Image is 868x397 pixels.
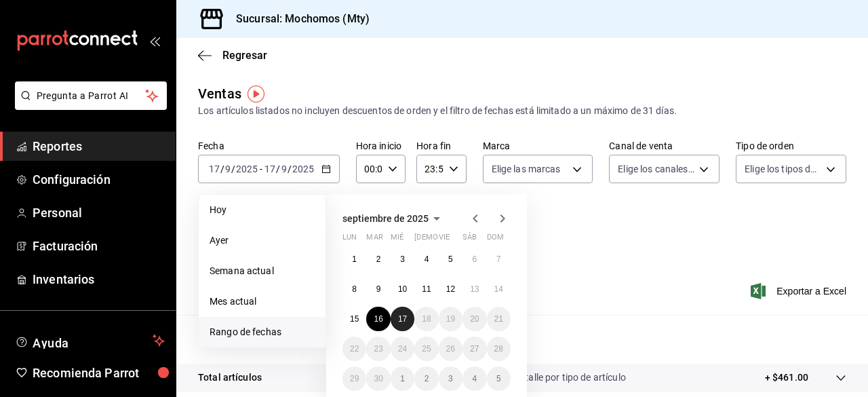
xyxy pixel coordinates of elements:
[342,213,429,224] span: septiembre de 2025
[198,141,340,151] label: Fecha
[210,325,315,339] span: Rango de fechas
[260,164,262,174] span: -
[439,233,450,247] abbr: viernes
[33,237,165,255] span: Facturación
[422,344,431,354] abbr: 25 de septiembre de 2025
[391,366,414,391] button: 1 de octubre de 2025
[281,164,288,174] input: --
[33,333,147,349] span: Ayuda
[225,11,370,27] h3: Sucursal: Mochomos (Mty)
[15,81,167,110] button: Pregunta a Parrot AI
[753,283,846,299] button: Exportar a Excel
[376,284,381,294] abbr: 9 de septiembre de 2025
[33,364,165,382] span: Recomienda Parrot
[398,284,407,294] abbr: 10 de septiembre de 2025
[391,337,414,361] button: 24 de septiembre de 2025
[220,164,224,174] span: /
[496,254,501,264] abbr: 7 de septiembre de 2025
[366,307,390,331] button: 16 de septiembre de 2025
[366,233,382,247] abbr: martes
[149,35,160,46] button: open_drawer_menu
[496,374,501,383] abbr: 5 de octubre de 2025
[492,162,561,176] span: Elige las marcas
[391,233,403,247] abbr: miércoles
[439,277,462,301] button: 12 de septiembre de 2025
[342,233,357,247] abbr: lunes
[366,337,390,361] button: 23 de septiembre de 2025
[264,164,276,174] input: --
[276,164,280,174] span: /
[414,247,438,271] button: 4 de septiembre de 2025
[342,277,366,301] button: 8 de septiembre de 2025
[391,247,414,271] button: 3 de septiembre de 2025
[391,307,414,331] button: 17 de septiembre de 2025
[414,366,438,391] button: 2 de octubre de 2025
[487,233,504,247] abbr: domingo
[33,170,165,189] span: Configuración
[37,89,146,103] span: Pregunta a Parrot AI
[210,233,315,248] span: Ayer
[487,307,511,331] button: 21 de septiembre de 2025
[462,366,486,391] button: 4 de octubre de 2025
[439,307,462,331] button: 19 de septiembre de 2025
[248,86,264,102] button: Tooltip marker
[398,344,407,354] abbr: 24 de septiembre de 2025
[446,344,455,354] abbr: 26 de septiembre de 2025
[231,164,235,174] span: /
[462,307,486,331] button: 20 de septiembre de 2025
[376,254,381,264] abbr: 2 de septiembre de 2025
[422,314,431,324] abbr: 18 de septiembre de 2025
[342,210,445,227] button: septiembre de 2025
[350,374,359,383] abbr: 29 de septiembre de 2025
[462,337,486,361] button: 27 de septiembre de 2025
[487,366,511,391] button: 5 de octubre de 2025
[414,307,438,331] button: 18 de septiembre de 2025
[342,366,366,391] button: 29 de septiembre de 2025
[487,277,511,301] button: 14 de septiembre de 2025
[288,164,292,174] span: /
[736,141,846,151] label: Tipo de orden
[352,284,357,294] abbr: 8 de septiembre de 2025
[446,284,455,294] abbr: 12 de septiembre de 2025
[210,203,315,217] span: Hoy
[198,49,267,62] button: Regresar
[439,366,462,391] button: 3 de octubre de 2025
[198,83,241,104] div: Ventas
[446,314,455,324] abbr: 19 de septiembre de 2025
[350,314,359,324] abbr: 15 de septiembre de 2025
[366,247,390,271] button: 2 de septiembre de 2025
[425,374,429,383] abbr: 2 de octubre de 2025
[224,164,231,174] input: --
[352,254,357,264] abbr: 1 de septiembre de 2025
[235,164,258,174] input: ----
[366,277,390,301] button: 9 de septiembre de 2025
[374,344,382,354] abbr: 23 de septiembre de 2025
[494,344,503,354] abbr: 28 de septiembre de 2025
[198,104,846,118] div: Los artículos listados no incluyen descuentos de orden y el filtro de fechas está limitado a un m...
[487,247,511,271] button: 7 de septiembre de 2025
[472,374,477,383] abbr: 4 de octubre de 2025
[350,344,359,354] abbr: 22 de septiembre de 2025
[494,314,503,324] abbr: 21 de septiembre de 2025
[9,98,167,113] a: Pregunta a Parrot AI
[422,284,431,294] abbr: 11 de septiembre de 2025
[439,247,462,271] button: 5 de septiembre de 2025
[342,337,366,361] button: 22 de septiembre de 2025
[414,277,438,301] button: 11 de septiembre de 2025
[416,141,466,151] label: Hora fin
[462,277,486,301] button: 13 de septiembre de 2025
[342,247,366,271] button: 1 de septiembre de 2025
[391,277,414,301] button: 10 de septiembre de 2025
[398,314,407,324] abbr: 17 de septiembre de 2025
[462,247,486,271] button: 6 de septiembre de 2025
[448,254,453,264] abbr: 5 de septiembre de 2025
[483,141,593,151] label: Marca
[356,141,406,151] label: Hora inicio
[400,374,405,383] abbr: 1 de octubre de 2025
[414,233,494,247] abbr: jueves
[366,366,390,391] button: 30 de septiembre de 2025
[470,344,479,354] abbr: 27 de septiembre de 2025
[472,254,477,264] abbr: 6 de septiembre de 2025
[210,264,315,278] span: Semana actual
